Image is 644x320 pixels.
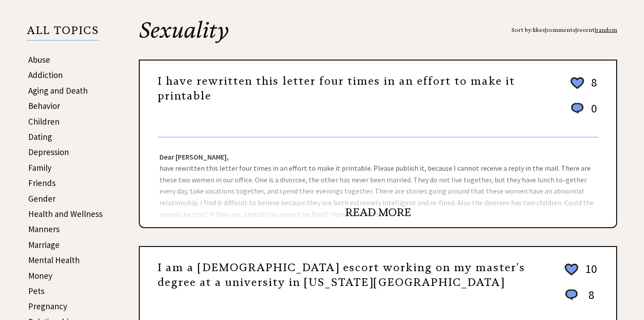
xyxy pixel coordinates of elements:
[28,147,69,157] a: Depression
[511,19,617,41] div: Sort by: | | |
[596,26,617,33] a: random
[532,26,545,33] a: likes
[159,152,229,161] strong: Dear [PERSON_NAME],
[158,261,525,290] a: I am a [DEMOGRAPHIC_DATA] escort working on my master's degree at a university in [US_STATE][GEOG...
[28,54,50,65] a: Abuse
[345,206,411,219] a: READ MORE
[28,85,88,96] a: Aging and Death
[563,288,580,302] img: message_round%201.png
[28,208,103,219] a: Health and Wellness
[27,26,99,41] p: ALL TOPICS
[28,193,56,204] a: Gender
[28,224,60,234] a: Manners
[28,177,56,188] a: Friends
[28,69,63,80] a: Addiction
[28,255,80,265] a: Mental Health
[569,101,585,116] img: message_round%201.png
[28,116,60,127] a: Children
[28,131,52,142] a: Dating
[28,239,60,250] a: Marriage
[28,270,52,281] a: Money
[140,138,616,227] div: have rewritten this letter four times in an effort to make it printable. Please publish it, becau...
[28,285,44,296] a: Pets
[28,162,52,173] a: Family
[577,26,595,33] a: recent
[569,75,585,91] img: heart_outline%202.png
[139,19,617,60] h2: Sexuality
[587,101,597,125] td: 0
[546,26,575,33] a: comments
[28,301,67,311] a: Pregnancy
[581,261,597,286] td: 10
[581,287,597,311] td: 8
[587,75,597,100] td: 8
[563,262,580,277] img: heart_outline%202.png
[158,74,515,103] a: I have rewritten this letter four times in an effort to make it printable
[28,100,60,111] a: Behavior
